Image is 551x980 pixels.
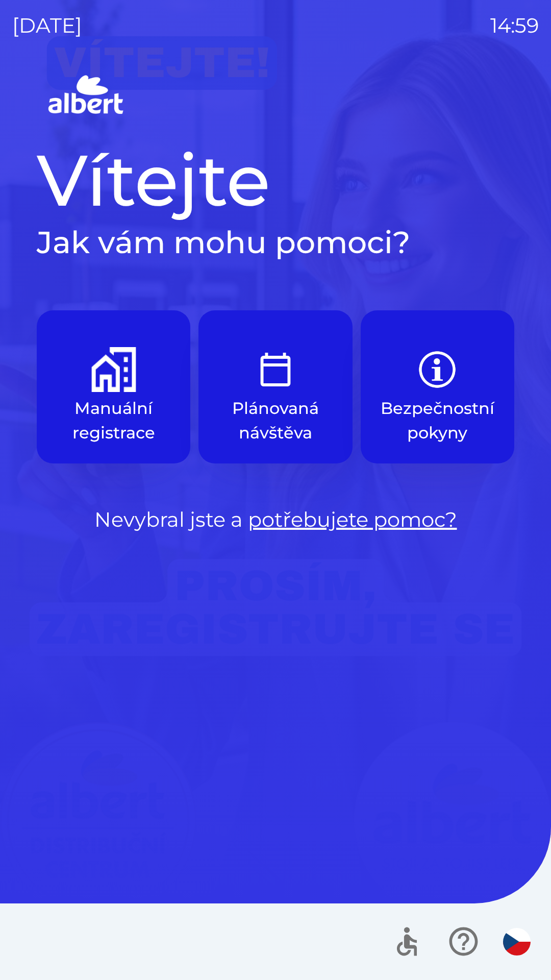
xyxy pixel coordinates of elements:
[37,137,514,224] h1: Vítejte
[61,396,166,445] p: Manuální registrace
[415,347,460,392] img: b85e123a-dd5f-4e82-bd26-90b222bbbbcf.png
[198,310,352,463] button: Plánovaná návštěva
[490,10,539,41] p: 14:59
[12,10,82,41] p: [DATE]
[223,396,328,445] p: Plánovaná návštěva
[37,504,514,535] p: Nevybral jste a
[91,347,136,392] img: d73f94ca-8ab6-4a86-aa04-b3561b69ae4e.png
[248,507,457,532] a: potřebujete pomoc?
[253,347,298,392] img: e9efe3d3-6003-445a-8475-3fd9a2e5368f.png
[361,310,514,463] button: Bezpečnostní pokyny
[37,224,514,261] h2: Jak vám mohu pomoci?
[503,928,531,955] img: cs flag
[381,396,494,445] p: Bezpečnostní pokyny
[37,71,514,120] img: Logo
[37,310,190,463] button: Manuální registrace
